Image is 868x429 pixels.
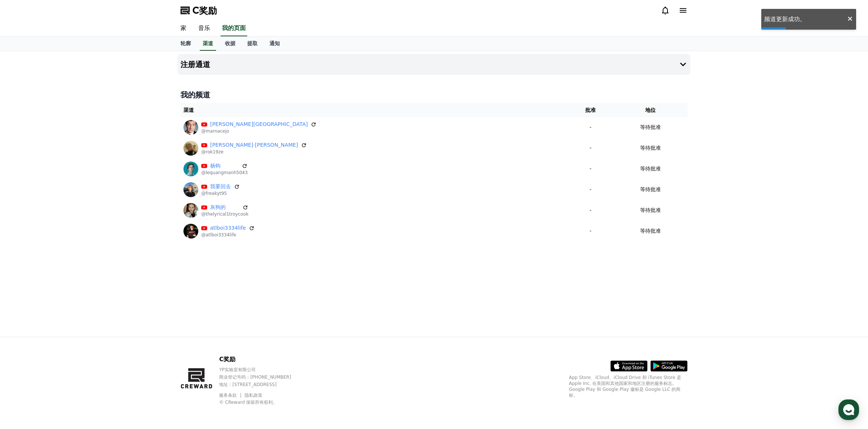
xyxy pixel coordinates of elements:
a: 杨钩 [210,162,239,170]
font: 我的页面 [222,24,246,31]
font: 地位 [645,107,656,113]
font: 灰狗的 [210,204,226,210]
img: 我要回去 [183,182,198,197]
span: Messages [62,246,83,252]
a: 灰狗的 [210,203,239,211]
font: 等待批准 [640,124,661,130]
font: YP实验室有限公司 [219,367,256,372]
a: 通知 [264,37,286,51]
a: 渠道 [200,37,216,51]
font: @atlboi3334life [201,232,236,237]
a: Messages [49,235,96,253]
a: 隐私政策 [245,393,262,398]
font: - [590,228,592,234]
font: C奖励 [219,356,235,363]
font: 服务条款 [219,393,237,398]
img: 灰狗的 [183,203,198,218]
font: - [590,166,592,172]
font: [PERSON_NAME][GEOGRAPHIC_DATA] [210,121,308,127]
font: 家 [180,24,186,31]
font: 我的频道 [180,90,210,99]
font: 等待批准 [640,186,661,192]
a: 我的页面 [221,21,247,36]
img: 马尔纳塞霍 [183,120,198,135]
font: - [590,186,592,192]
font: @lequangmanh5043 [201,170,248,175]
a: 收据 [219,37,241,51]
font: 等待批准 [640,145,661,151]
font: © CReward 保留所有权利。 [219,400,277,405]
button: 注册通道 [178,54,690,75]
font: 等待批准 [640,228,661,234]
font: App Store、iCloud、iCloud Drive 和 iTunes Store 是 Apple Inc. 在美国和其他国家和地区注册的服务标志。Google Play 和 Google... [569,375,681,398]
a: atlboi3334life [210,224,246,232]
font: 渠道 [203,40,213,46]
font: @freakyt95 [201,191,227,196]
font: 批准 [585,107,596,113]
a: 轮廓 [175,37,197,51]
font: 收据 [225,40,235,46]
font: @rok19ze [201,149,223,154]
font: 地址 : [STREET_ADDRESS] [219,382,276,387]
font: 注册通道 [180,60,210,69]
font: 音乐 [198,24,210,31]
span: Home [19,246,32,252]
span: Settings [110,246,128,252]
font: [PERSON_NAME]·[PERSON_NAME] [210,142,298,148]
font: atlboi3334life [210,225,246,231]
a: [PERSON_NAME]·[PERSON_NAME] [210,141,298,149]
img: atlboi3334life [183,224,198,239]
font: 轮廓 [180,40,191,46]
a: Settings [96,235,142,253]
a: 提取 [241,37,264,51]
a: 家 [175,21,192,36]
font: 等待批准 [640,207,661,213]
font: C奖励 [192,5,217,16]
img: 布莱克·赫尔 [183,141,198,156]
font: 通知 [269,40,280,46]
a: 音乐 [192,21,216,36]
a: C奖励 [180,4,217,16]
font: - [590,207,592,213]
font: - [590,124,592,130]
font: 等待批准 [640,166,661,172]
font: 商业登记号码：[PHONE_NUMBER] [219,375,291,380]
a: 我要回去 [210,183,231,190]
font: @marnacejo [201,129,229,134]
font: 提取 [247,40,258,46]
font: 渠道 [183,107,194,113]
a: [PERSON_NAME][GEOGRAPHIC_DATA] [210,120,308,128]
font: 杨钩 [210,163,221,169]
font: 我要回去 [210,183,231,189]
a: 服务条款 [219,393,242,398]
img: 杨钩 [183,162,198,176]
a: Home [2,235,49,253]
font: - [590,145,592,151]
font: @thelyrical1troycook [201,212,248,217]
